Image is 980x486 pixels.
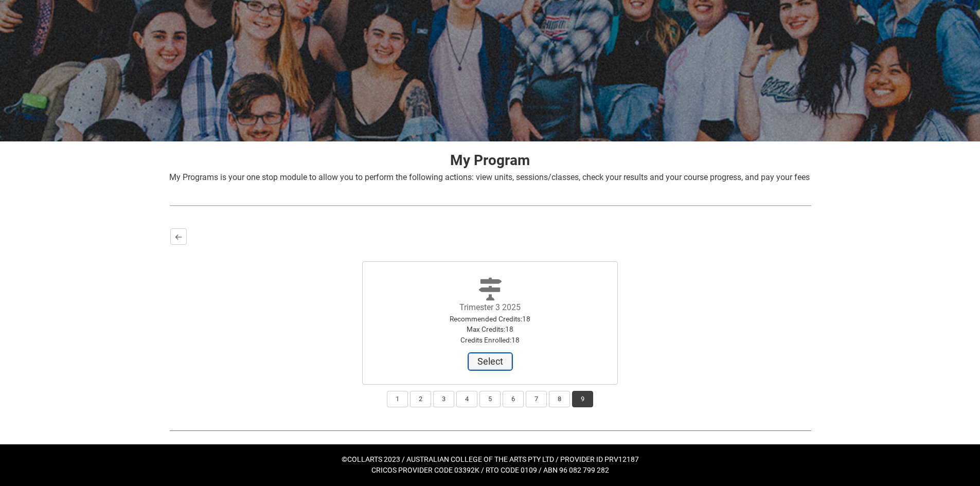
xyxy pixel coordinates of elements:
[469,353,512,370] button: Trimester 3 2025Recommended Credits:18Max Credits:18Credits Enrolled:18
[479,391,501,407] button: 5
[169,200,811,211] img: REDU_GREY_LINE
[572,391,593,407] button: 9
[387,391,408,407] button: 1
[450,152,530,169] strong: My Program
[433,324,548,334] div: Max Credits : 18
[170,228,187,245] button: Back
[169,425,811,436] img: REDU_GREY_LINE
[169,172,810,182] span: My Programs is your one stop module to allow you to perform the following actions: view units, se...
[503,391,524,407] button: 6
[456,391,477,407] button: 4
[526,391,547,407] button: 7
[459,302,521,312] label: Trimester 3 2025
[433,314,548,324] div: Recommended Credits : 18
[433,335,548,345] div: Credits Enrolled : 18
[433,391,454,407] button: 3
[410,391,431,407] button: 2
[549,391,570,407] button: 8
